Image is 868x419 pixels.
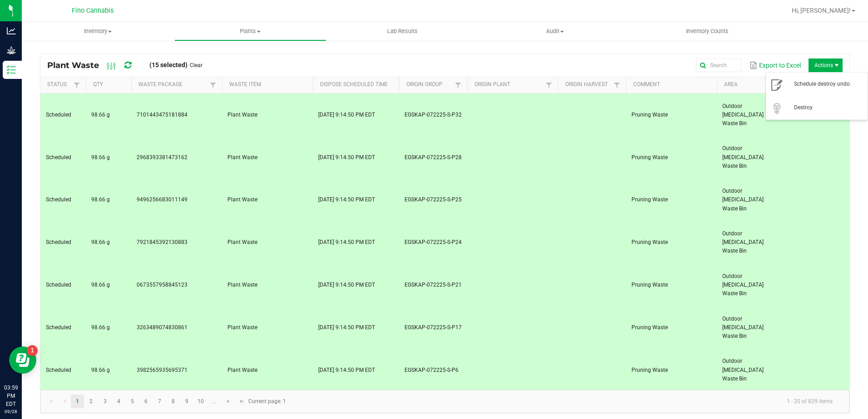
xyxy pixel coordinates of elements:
[543,79,554,91] a: Filter
[406,81,452,88] a: Origin GroupSortable
[227,112,257,118] span: Plant Waste
[375,27,430,35] span: Lab Results
[175,27,326,35] span: Plants
[404,324,462,331] span: EGSKAP-072225-S-P17
[318,154,375,161] span: [DATE] 9:14:50 PM EDT
[9,346,36,374] iframe: Resource center
[631,367,668,373] span: Pruning Waste
[612,79,622,91] a: Filter
[137,324,187,331] span: 3263489074830861
[479,27,631,35] span: Audit
[174,22,327,41] a: Plants
[238,398,246,405] span: Go to the last page
[631,239,668,245] span: Pruning Waste
[137,112,187,118] span: 7101443475181884
[91,324,110,331] span: 98.66 g
[318,239,375,245] span: [DATE] 9:14:50 PM EDT
[91,367,110,373] span: 98.66 g
[404,367,459,373] span: EGSKAP-072225-S-P6
[792,7,851,14] span: Hi, [PERSON_NAME]!
[291,394,840,409] kendo-pager-info: 1 - 20 of 829 items
[227,239,257,245] span: Plant Waste
[22,22,174,41] a: Inventory
[4,384,18,408] p: 03:59 PM EDT
[27,345,38,356] iframe: Resource center unread badge
[229,81,309,88] a: Waste ItemSortable
[180,395,193,408] a: Page 9
[207,79,218,91] a: Filter
[7,65,16,74] inline-svg: Inventory
[227,324,257,331] span: Plant Waste
[404,282,462,288] span: EGSKAP-072225-S-P21
[404,154,462,161] span: EGSKAP-072225-S-P28
[633,81,713,88] a: CommentSortable
[722,103,764,127] span: Outdoor [MEDICAL_DATA] Waste Bin
[99,395,112,408] a: Page 3
[71,395,84,408] a: Page 1
[809,58,843,72] li: Actions
[47,81,71,88] a: StatusSortable
[91,282,110,288] span: 98.66 g
[227,154,257,161] span: Plant Waste
[208,395,221,408] a: Page 11
[93,81,128,88] a: QtySortable
[137,154,187,161] span: 2968393381473162
[46,154,71,161] span: Scheduled
[84,395,98,408] a: Page 2
[722,188,764,211] span: Outdoor [MEDICAL_DATA] Waste Bin
[318,367,375,373] span: [DATE] 9:14:50 PM EDT
[139,395,153,408] a: Page 6
[674,27,741,35] span: Inventory Counts
[631,154,668,161] span: Pruning Waste
[631,196,668,203] span: Pruning Waste
[222,395,235,408] a: Go to the next page
[46,196,71,203] span: Scheduled
[7,46,16,55] inline-svg: Grow
[149,61,187,68] span: (15 selected)
[46,367,71,373] span: Scheduled
[722,230,764,254] span: Outdoor [MEDICAL_DATA] Waste Bin
[474,81,543,88] a: Origin PlantSortable
[722,145,764,169] span: Outdoor [MEDICAL_DATA] Waste Bin
[227,196,257,203] span: Plant Waste
[318,112,375,118] span: [DATE] 9:14:50 PM EDT
[320,81,395,88] a: Dispose Scheduled TimeSortable
[565,81,611,88] a: Origin HarvestSortable
[91,154,110,161] span: 98.66 g
[190,62,202,69] a: Clear
[235,395,248,408] a: Go to the last page
[167,395,180,408] a: Page 8
[47,58,209,73] div: Plant Waste
[91,196,110,203] span: 98.66 g
[318,196,375,203] span: [DATE] 9:14:50 PM EDT
[227,367,257,373] span: Plant Waste
[71,79,82,91] a: Filter
[46,282,71,288] span: Scheduled
[153,395,166,408] a: Page 7
[194,395,207,408] a: Page 10
[722,273,764,297] span: Outdoor [MEDICAL_DATA] Waste Bin
[138,81,207,88] a: Waste PackageSortable
[137,367,187,373] span: 3982565935695371
[404,196,462,203] span: EGSKAP-072225-S-P25
[404,239,462,245] span: EGSKAP-072225-S-P24
[46,112,71,118] span: Scheduled
[326,22,479,41] a: Lab Results
[137,282,187,288] span: 0673557958845123
[46,239,71,245] span: Scheduled
[227,282,257,288] span: Plant Waste
[91,239,110,245] span: 98.66 g
[225,398,232,405] span: Go to the next page
[318,324,375,331] span: [DATE] 9:14:50 PM EDT
[4,408,18,415] p: 09/28
[137,239,187,245] span: 7921845392130883
[72,7,113,15] span: Fino Cannabis
[112,395,125,408] a: Page 4
[91,112,110,118] span: 98.66 g
[7,26,16,35] inline-svg: Analytics
[631,22,784,41] a: Inventory Counts
[46,324,71,331] span: Scheduled
[722,316,764,339] span: Outdoor [MEDICAL_DATA] Waste Bin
